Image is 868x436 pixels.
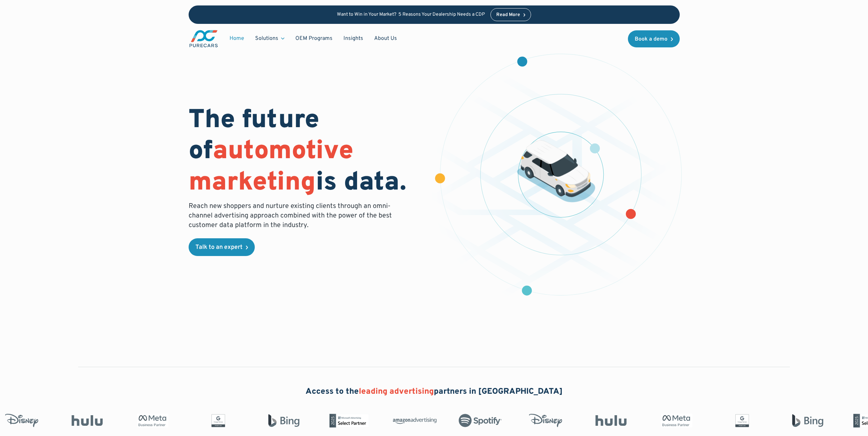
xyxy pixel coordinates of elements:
[390,415,434,426] img: Amazon Advertising
[587,415,630,426] img: Hulu
[306,386,563,398] h2: Access to the partners in [GEOGRAPHIC_DATA]
[517,140,595,202] img: illustration of a vehicle
[224,32,250,45] a: Home
[718,414,761,427] img: Google Partner
[359,387,434,397] span: leading advertising
[255,35,278,42] div: Solutions
[490,8,531,21] a: Read More
[63,415,106,426] img: Hulu
[189,105,426,199] h1: The future of is data.
[652,414,696,427] img: Meta Business Partner
[290,32,338,45] a: OEM Programs
[628,30,680,47] a: Book a demo
[189,29,219,48] a: main
[194,414,237,427] img: Google Partner
[189,135,353,199] span: automotive marketing
[259,414,303,427] img: Bing
[250,32,290,45] div: Solutions
[338,32,369,45] a: Insights
[456,414,499,427] img: Spotify
[337,12,485,18] p: Want to Win in Your Market? 5 Reasons Your Dealership Needs a CDP
[369,32,402,45] a: About Us
[189,201,396,230] p: Reach new shoppers and nurture existing clients through an omni-channel advertising approach comb...
[189,29,219,48] img: purecars logo
[325,414,368,427] img: Microsoft Advertising Partner
[496,13,520,17] div: Read More
[635,36,667,42] div: Book a demo
[195,244,242,251] div: Talk to an expert
[783,414,827,427] img: Bing
[189,238,255,256] a: Talk to an expert
[128,414,172,427] img: Meta Business Partner
[521,414,565,427] img: Disney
